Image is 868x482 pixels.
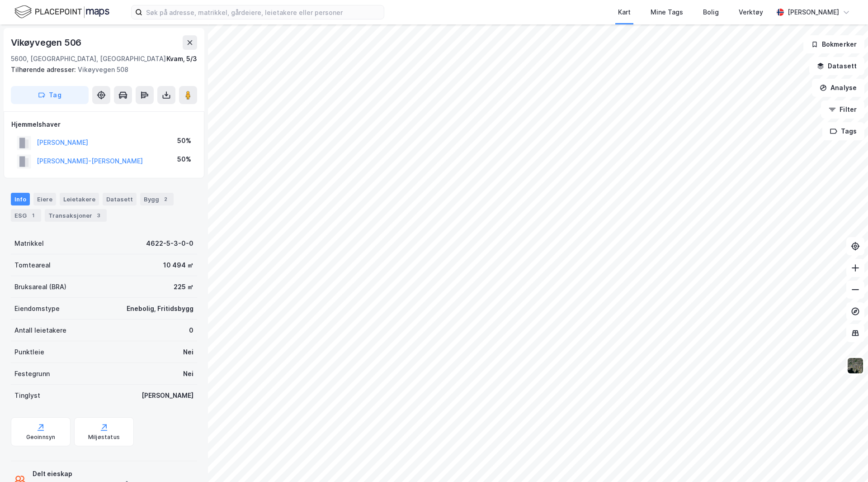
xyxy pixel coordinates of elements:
[14,238,44,249] div: Matrikkel
[803,35,864,53] button: Bokmerker
[26,434,56,441] div: Geoinnsyn
[183,368,193,379] div: Nei
[812,79,864,97] button: Analyse
[14,303,60,314] div: Eiendomstype
[14,4,109,20] img: logo.f888ab2527a4732fd821a326f86c7f29.svg
[11,119,197,130] div: Hjemmelshaver
[11,66,78,73] span: Tilhørende adresser:
[140,193,174,205] div: Bygg
[823,439,868,482] div: Kontrollprogram for chat
[651,7,683,18] div: Mine Tags
[11,86,89,104] button: Tag
[189,325,193,336] div: 0
[14,260,51,271] div: Tomteareal
[142,5,384,19] input: Søk på adresse, matrikkel, gårdeiere, leietakere eller personer
[11,64,190,75] div: Vikøyvegen 508
[11,193,30,205] div: Info
[174,282,193,292] div: 225 ㎡
[809,57,864,75] button: Datasett
[28,211,38,220] div: 1
[127,303,193,314] div: Enebolig, Fritidsbygg
[14,282,66,292] div: Bruksareal (BRA)
[166,53,197,64] div: Kvam, 5/3
[822,122,864,140] button: Tags
[847,357,864,374] img: 9k=
[14,368,50,379] div: Festegrunn
[161,195,170,204] div: 2
[11,35,83,50] div: Vikøyvegen 506
[33,468,151,479] div: Delt eieskap
[94,211,103,220] div: 3
[163,260,193,271] div: 10 494 ㎡
[739,7,763,18] div: Verktøy
[103,193,137,205] div: Datasett
[618,7,631,18] div: Kart
[11,53,166,64] div: 5600, [GEOGRAPHIC_DATA], [GEOGRAPHIC_DATA]
[788,7,839,18] div: [PERSON_NAME]
[14,347,44,358] div: Punktleie
[14,390,40,401] div: Tinglyst
[177,135,191,146] div: 50%
[14,325,66,336] div: Antall leietakere
[142,390,193,401] div: [PERSON_NAME]
[45,209,107,222] div: Transaksjoner
[821,100,864,119] button: Filter
[88,434,120,441] div: Miljøstatus
[183,347,193,358] div: Nei
[33,193,56,205] div: Eiere
[60,193,99,205] div: Leietakere
[703,7,719,18] div: Bolig
[177,154,191,165] div: 50%
[823,439,868,482] iframe: Chat Widget
[11,209,41,222] div: ESG
[146,238,193,249] div: 4622-5-3-0-0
